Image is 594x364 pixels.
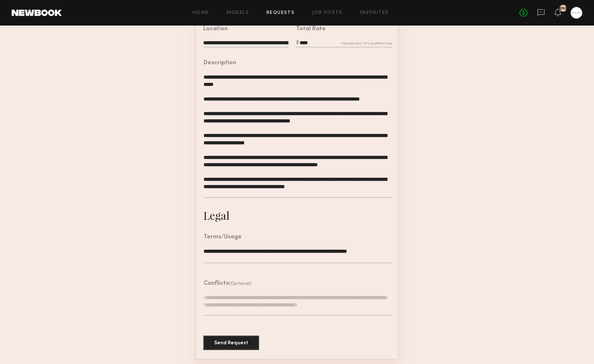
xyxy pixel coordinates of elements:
[204,281,251,287] header: Conflicts
[360,11,389,15] a: Favorites
[266,11,295,15] a: Requests
[296,26,326,32] div: Total Rate
[204,234,242,240] div: Terms/Usage
[229,281,251,286] span: (Optional)
[312,11,343,15] a: Job Posts
[560,7,567,11] div: 250
[193,11,209,15] a: Home
[203,336,259,350] button: Send Request
[204,60,236,66] div: Description
[203,208,230,223] div: Legal
[227,11,249,15] a: Models
[203,26,228,32] div: Location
